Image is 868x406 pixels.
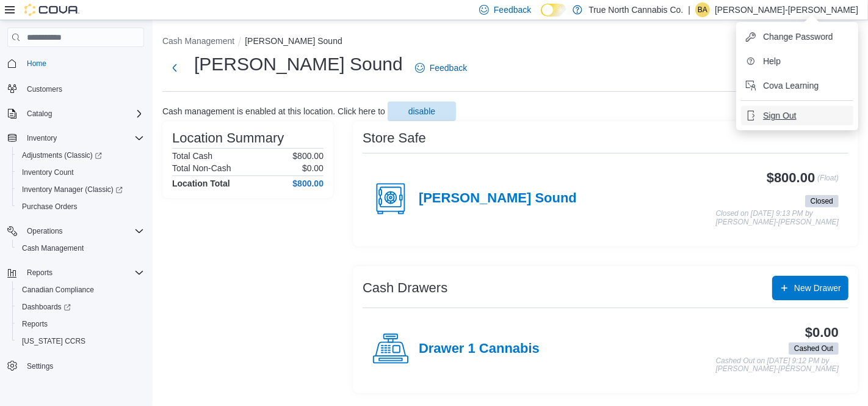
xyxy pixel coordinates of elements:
[17,282,144,297] span: Canadian Compliance
[2,357,149,375] button: Settings
[162,36,234,46] button: Cash Management
[716,210,839,226] p: Closed on [DATE] 9:13 PM by [PERSON_NAME]-[PERSON_NAME]
[27,268,52,278] span: Reports
[12,198,149,215] button: Purchase Orders
[17,334,144,349] span: Washington CCRS
[12,240,149,257] button: Cash Management
[17,300,144,314] span: Dashboards
[494,4,531,16] span: Feedback
[363,281,447,295] h3: Cash Drawers
[408,105,435,117] span: disable
[741,27,853,46] button: Change Password
[22,285,94,295] span: Canadian Compliance
[17,165,144,180] span: Inventory Count
[22,168,74,177] span: Inventory Count
[763,31,833,43] span: Change Password
[17,148,144,163] span: Adjustments (Classic)
[2,223,149,240] button: Operations
[2,54,149,72] button: Home
[741,106,853,125] button: Sign Out
[2,130,149,147] button: Inventory
[17,334,90,349] a: [US_STATE] CCRS
[2,105,149,122] button: Catalog
[419,341,540,357] h4: Drawer 1 Cannabis
[388,102,456,121] button: disable
[22,106,144,121] span: Catalog
[419,191,577,207] h4: [PERSON_NAME] Sound
[794,282,841,294] span: New Drawer
[715,2,858,17] p: [PERSON_NAME]-[PERSON_NAME]
[245,36,342,46] button: [PERSON_NAME] Sound
[162,56,187,80] button: Next
[17,148,107,163] a: Adjustments (Classic)
[22,224,68,238] button: Operations
[17,317,144,331] span: Reports
[817,171,839,193] p: (Float)
[363,131,426,146] h3: Store Safe
[22,82,67,97] a: Customers
[767,171,815,185] h3: $800.00
[22,358,144,374] span: Settings
[27,133,57,143] span: Inventory
[763,55,781,67] span: Help
[430,62,467,74] span: Feedback
[22,56,144,71] span: Home
[17,317,52,331] a: Reports
[302,163,324,173] p: $0.00
[22,202,78,212] span: Purchase Orders
[27,361,53,371] span: Settings
[22,319,48,329] span: Reports
[17,182,144,197] span: Inventory Manager (Classic)
[17,199,144,214] span: Purchase Orders
[17,165,79,180] a: Inventory Count
[12,281,149,298] button: Canadian Compliance
[292,151,324,161] p: $800.00
[12,147,149,164] a: Adjustments (Classic)
[541,4,566,17] input: Dark Mode
[27,109,52,119] span: Catalog
[22,224,144,238] span: Operations
[763,109,796,122] span: Sign Out
[22,185,123,194] span: Inventory Manager (Classic)
[22,131,144,146] span: Inventory
[763,79,819,92] span: Cova Learning
[12,316,149,333] button: Reports
[27,84,62,94] span: Customers
[22,131,62,146] button: Inventory
[789,342,839,355] span: Cashed Out
[292,179,324,188] h4: $800.00
[27,226,63,236] span: Operations
[17,199,82,214] a: Purchase Orders
[172,131,284,146] h3: Location Summary
[805,325,839,340] h3: $0.00
[24,4,79,16] img: Cova
[12,298,149,316] a: Dashboards
[194,52,403,76] h1: [PERSON_NAME] Sound
[12,181,149,198] a: Inventory Manager (Classic)
[162,106,385,116] p: Cash management is enabled at this location. Click here to
[17,241,144,256] span: Cash Management
[22,302,71,312] span: Dashboards
[17,182,128,197] a: Inventory Manager (Classic)
[741,51,853,71] button: Help
[2,79,149,97] button: Customers
[22,265,144,280] span: Reports
[22,81,144,96] span: Customers
[811,196,833,207] span: Closed
[17,282,99,297] a: Canadian Compliance
[27,59,46,68] span: Home
[22,336,85,346] span: [US_STATE] CCRS
[22,150,102,160] span: Adjustments (Classic)
[17,300,76,314] a: Dashboards
[805,195,839,207] span: Closed
[794,343,833,354] span: Cashed Out
[22,106,57,121] button: Catalog
[22,243,84,253] span: Cash Management
[688,2,690,17] p: |
[698,2,707,17] span: BA
[162,35,858,50] nav: An example of EuiBreadcrumbs
[12,164,149,181] button: Inventory Count
[22,56,51,71] a: Home
[741,76,853,95] button: Cova Learning
[172,179,230,188] h4: Location Total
